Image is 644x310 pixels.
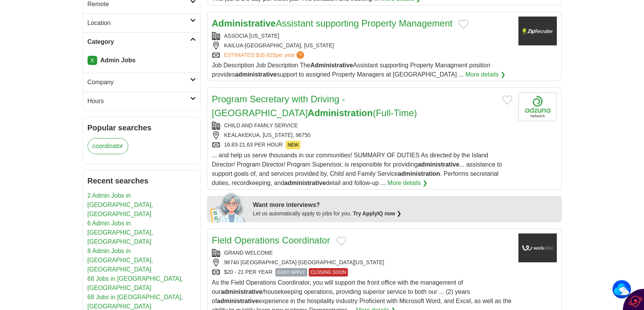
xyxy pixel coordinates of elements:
button: Add to favorite jobs [502,95,512,105]
button: Add to favorite jobs [336,237,346,246]
a: Try ApplyIQ now ❯ [353,210,401,217]
h2: Category [88,37,190,47]
img: apply-iq-scientist.png [210,192,247,222]
div: KAILUA-[GEOGRAPHIC_DATA], [US_STATE] [212,42,512,50]
a: coordinator [88,138,128,154]
span: ... and help us serve thousands in our communities! SUMMARY OF DUTIES As directed by the Island D... [212,152,502,186]
strong: Admin Jobs [100,57,136,63]
a: Program Secretary with Driving - [GEOGRAPHIC_DATA]Administration(Full-Time) [212,94,417,118]
a: 68 Jobs in [GEOGRAPHIC_DATA], [GEOGRAPHIC_DATA] [88,294,183,310]
span: NEW [286,141,300,149]
a: Location [83,13,200,32]
h2: Recent searches [88,175,196,187]
img: Company logo [518,233,557,262]
span: ? [296,51,304,59]
span: Job Description Job Description The Assistant supporting Property Managment position provides sup... [212,62,490,78]
a: 2 Admin Jobs in [GEOGRAPHIC_DATA], [GEOGRAPHIC_DATA] [88,192,153,217]
div: $20 - 21 PER YEAR [212,268,512,277]
strong: Administrative [212,18,276,28]
div: Let us automatically apply to jobs for you. [253,210,557,218]
div: 16.83-21.63 PER HOUR [212,141,512,149]
span: $35,825 [256,52,275,58]
h2: Hours [88,97,190,106]
a: More details ❯ [465,70,506,79]
div: CHILD AND FAMILY SERVICE [212,122,512,130]
strong: Administrative [310,62,353,68]
a: AdministrativeAssistant supporting Property Management [212,18,453,28]
h2: Company [88,78,190,87]
img: Company logo [518,92,557,121]
a: More details ❯ [387,178,428,188]
h2: Location [88,18,190,28]
strong: administrative [284,180,326,186]
button: Add to favorite jobs [459,20,469,29]
span: EASY APPLY [275,268,307,277]
strong: administrative [418,161,459,168]
a: Field Operations Coordinator [212,235,330,245]
strong: administrative [221,288,262,295]
a: X [88,56,97,65]
a: 68 Jobs in [GEOGRAPHIC_DATA], [GEOGRAPHIC_DATA] [88,275,183,291]
a: 6 Admin Jobs in [GEOGRAPHIC_DATA], [GEOGRAPHIC_DATA] [88,220,153,245]
span: CLOSING SOON [309,268,348,277]
strong: administrative [235,71,276,78]
strong: administration [398,170,440,177]
div: KEALAKEKUA, [US_STATE], 96750 [212,131,512,139]
strong: Administration [308,108,372,118]
div: GRAND WELCOME [212,249,512,257]
div: 96740 [GEOGRAPHIC_DATA]-[GEOGRAPHIC_DATA][US_STATE] [212,258,512,267]
div: Want more interviews? [253,200,557,210]
a: Company [83,73,200,92]
a: Category [83,32,200,51]
a: Hours [83,92,200,110]
a: ESTIMATED:$35,825per year? [224,51,306,59]
h2: Popular searches [88,122,196,133]
strong: administrative [217,298,258,304]
a: 8 Admin Jobs in [GEOGRAPHIC_DATA], [GEOGRAPHIC_DATA] [88,248,153,273]
div: ASSOCIA [US_STATE] [212,32,512,40]
img: Company logo [518,17,557,45]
